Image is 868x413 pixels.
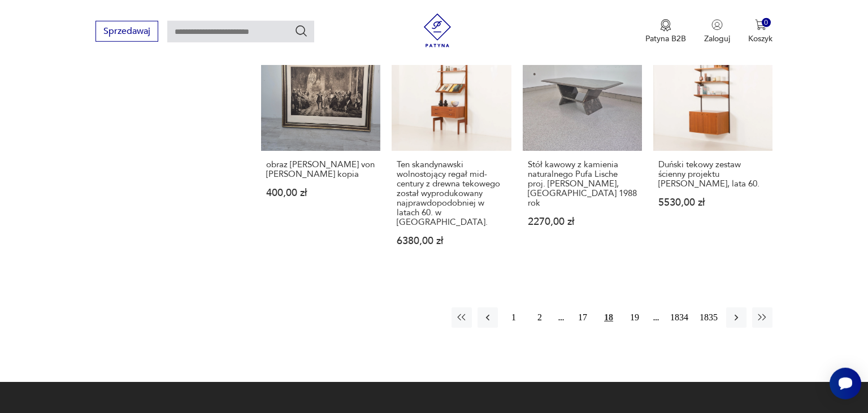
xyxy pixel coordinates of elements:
[697,307,721,328] button: 1835
[624,307,645,328] button: 19
[572,307,593,328] button: 17
[653,32,772,268] a: KlasykDuński tekowy zestaw ścienny projektu Kaia Kristiansena, lata 60.Duński tekowy zestaw ścien...
[748,33,772,44] p: Koszyk
[261,32,380,268] a: obraz Adolph von Menzel kopiaobraz [PERSON_NAME] von [PERSON_NAME] kopia400,00 zł
[748,19,772,44] button: 0Koszyk
[392,32,511,268] a: Ten skandynawski wolnostojący regał mid-century z drewna tekowego został wyprodukowany najprawdop...
[645,19,686,44] button: Patyna B2B
[530,307,550,328] button: 2
[645,33,686,44] p: Patyna B2B
[397,160,506,227] h3: Ten skandynawski wolnostojący regał mid-century z drewna tekowego został wyprodukowany najprawdop...
[294,24,308,38] button: Szukaj
[658,160,767,189] h3: Duński tekowy zestaw ścienny projektu [PERSON_NAME], lata 60.
[762,18,771,28] div: 0
[523,32,642,268] a: Stół kawowy z kamienia naturalnego Pufa Lische proj. Hieinrich Muskat, Niemcy 1988 rokStół kawowy...
[830,368,861,399] iframe: Smartsupp widget button
[397,236,506,246] p: 6380,00 zł
[420,14,454,47] img: Patyna - sklep z meblami i dekoracjami vintage
[598,307,619,328] button: 18
[755,19,766,31] img: Ikona koszyka
[660,19,671,32] img: Ikona medalu
[266,188,375,198] p: 400,00 zł
[704,33,730,44] p: Zaloguj
[528,217,637,227] p: 2270,00 zł
[504,307,524,328] button: 1
[96,21,158,42] button: Sprzedawaj
[266,160,375,179] h3: obraz [PERSON_NAME] von [PERSON_NAME] kopia
[645,19,686,44] a: Ikona medaluPatyna B2B
[528,160,637,208] h3: Stół kawowy z kamienia naturalnego Pufa Lische proj. [PERSON_NAME], [GEOGRAPHIC_DATA] 1988 rok
[711,19,723,31] img: Ikonka użytkownika
[658,198,767,207] p: 5530,00 zł
[96,28,158,36] a: Sprzedawaj
[667,307,691,328] button: 1834
[704,19,730,44] button: Zaloguj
